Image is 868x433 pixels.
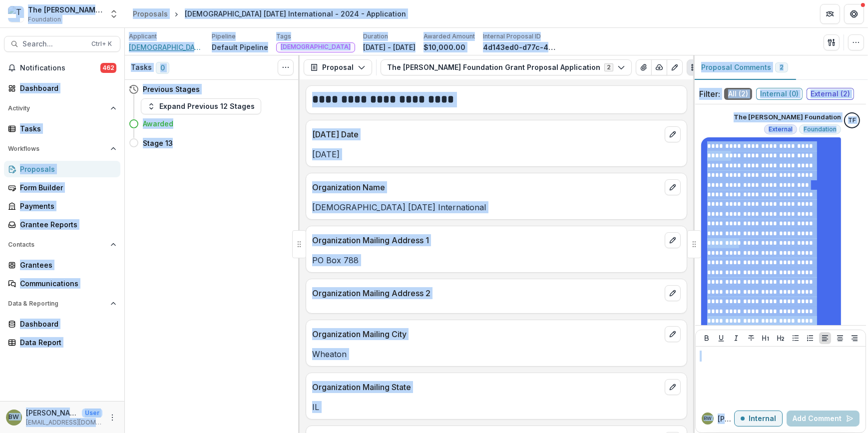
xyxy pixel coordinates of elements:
p: Awarded Amount [424,32,475,41]
p: Filter: [699,88,720,100]
button: Toggle View Cancelled Tasks [278,59,294,75]
div: Blair White [9,414,19,421]
button: Internal [734,411,783,427]
p: Tags [276,32,291,41]
button: Notifications462 [4,60,120,76]
div: Ctrl + K [89,38,114,49]
button: Search... [4,36,120,52]
div: Payments [20,201,112,211]
button: More [106,412,118,424]
button: Bold [701,332,713,344]
button: Add Comment [787,411,860,427]
button: Partners [820,4,840,24]
span: Workflows [8,145,106,152]
p: Duration [363,32,388,41]
span: 0 [156,62,169,74]
button: The [PERSON_NAME] Foundation Grant Proposal Application2 [381,59,632,75]
p: PO Box 788 [312,254,681,266]
span: Data & Reporting [8,300,106,307]
div: Blair White [704,416,712,421]
button: Proposal Comments [693,55,796,80]
button: Open Workflows [4,141,120,157]
div: Communications [20,278,112,289]
div: Data Report [20,337,112,348]
button: Heading 1 [760,332,772,344]
button: Align Left [819,332,831,344]
span: Contacts [8,241,106,248]
div: Tasks [20,123,112,134]
button: edit [665,179,681,195]
p: Pipeline [212,32,236,41]
p: Organization Mailing Address 2 [312,287,661,299]
div: The Bolick Foundation [848,117,856,124]
div: Form Builder [20,182,112,193]
div: Dashboard [20,83,112,93]
span: Foundation [804,126,837,133]
p: [DATE] - [DATE] [363,42,416,52]
h3: Tasks [131,63,152,72]
a: Communications [4,275,120,292]
p: Organization Name [312,181,661,193]
h4: Previous Stages [143,84,200,94]
p: 4d143ed0-d77c-40b6-a803-a51078af6503 [483,42,558,52]
p: Wheaton [312,348,681,360]
button: edit [665,232,681,248]
button: View Attached Files [636,59,652,75]
a: Proposals [4,161,120,177]
a: Data Report [4,334,120,351]
p: IL [312,401,681,413]
p: [PERSON_NAME] [26,408,78,418]
a: Dashboard [4,316,120,332]
img: The Bolick Foundation [8,6,24,22]
button: Proposal [304,59,372,75]
button: edit [665,379,681,395]
p: $10,000.00 [424,42,465,52]
a: Form Builder [4,179,120,196]
p: Applicant [129,32,157,41]
button: edit [665,326,681,342]
a: Grantees [4,257,120,273]
div: Proposals [20,164,112,174]
a: Grantee Reports [4,216,120,233]
button: Expand Previous 12 Stages [141,98,261,114]
span: Foundation [28,15,61,24]
a: Tasks [4,120,120,137]
p: Internal Proposal ID [483,32,541,41]
button: Align Right [849,332,861,344]
span: 462 [100,63,116,73]
button: Ordered List [804,332,816,344]
nav: breadcrumb [129,6,410,21]
p: Default Pipeline [212,42,268,52]
button: Strike [745,332,757,344]
span: External [769,126,793,133]
a: [DEMOGRAPHIC_DATA] [DATE] International [129,42,204,52]
p: Organization Mailing City [312,328,661,340]
span: 2 [780,64,784,71]
p: Organization Mailing Address 1 [312,234,661,246]
div: Grantee Reports [20,219,112,230]
button: Italicize [730,332,742,344]
a: Payments [4,198,120,214]
button: edit [665,126,681,142]
button: Heading 2 [775,332,787,344]
a: Proposals [129,6,172,21]
div: Dashboard [20,319,112,329]
button: edit [665,285,681,301]
button: Open Activity [4,100,120,116]
button: Edit as form [667,59,683,75]
p: User [82,409,102,418]
span: External ( 2 ) [807,88,854,100]
p: Internal [749,415,776,423]
p: [EMAIL_ADDRESS][DOMAIN_NAME] [26,418,102,427]
p: [DATE] Date [312,128,661,140]
button: Open entity switcher [107,4,121,24]
div: Proposals [133,8,168,19]
span: Search... [22,40,85,48]
button: Open Data & Reporting [4,296,120,312]
button: Align Center [834,332,846,344]
p: [DATE] [312,148,681,160]
span: Internal ( 0 ) [756,88,803,100]
span: Notifications [20,64,100,72]
p: [DEMOGRAPHIC_DATA] [DATE] International [312,201,681,213]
